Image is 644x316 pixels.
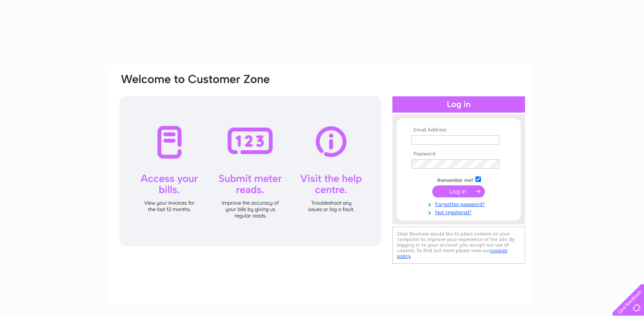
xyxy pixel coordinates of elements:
[397,247,507,259] a: cookies policy
[411,200,508,208] a: Forgotten password?
[411,208,508,216] a: Not registered?
[489,161,496,167] img: npw-badge-icon-locked.svg
[489,137,496,143] img: npw-badge-icon-locked.svg
[409,175,508,184] td: Remember me?
[392,227,525,264] div: Clear Business would like to place cookies on your computer to improve your experience of the sit...
[409,151,508,157] th: Password:
[409,127,508,133] th: Email Address:
[432,185,485,197] input: Submit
